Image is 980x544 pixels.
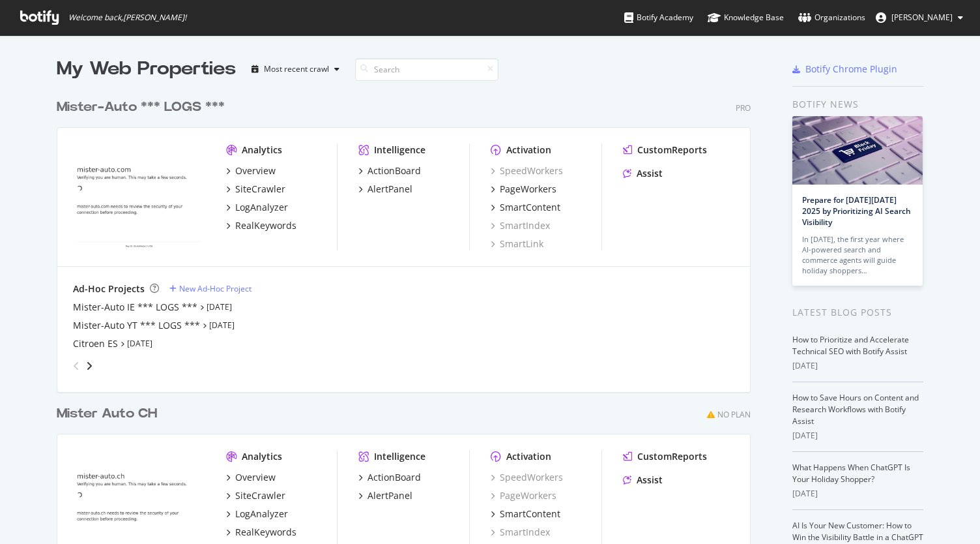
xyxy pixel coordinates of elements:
a: CustomReports [623,450,707,463]
a: LogAnalyzer [226,201,288,214]
div: Analytics [242,144,282,157]
div: Intelligence [374,450,425,463]
a: How to Prioritize and Accelerate Technical SEO with Botify Assist [792,334,909,357]
a: PageWorkers [491,489,556,502]
div: In [DATE], the first year where AI-powered search and commerce agents will guide holiday shoppers… [802,234,913,276]
a: CustomReports [623,144,707,157]
div: Assist [637,474,663,487]
div: CustomReports [637,144,707,157]
a: [DATE] [207,301,232,312]
a: Botify Chrome Plugin [792,63,897,76]
a: RealKeywords [226,526,296,539]
a: SmartIndex [491,219,550,232]
a: SmartIndex [491,526,550,539]
button: Most recent crawl [246,59,345,80]
div: Latest Blog Posts [792,305,923,320]
div: ActionBoard [367,471,421,484]
div: RealKeywords [235,526,296,539]
a: ActionBoard [358,164,421,177]
div: Most recent crawl [264,65,329,73]
div: [DATE] [792,488,923,500]
div: AlertPanel [367,183,412,196]
a: Overview [226,164,276,177]
img: Prepare for Black Friday 2025 by Prioritizing AI Search Visibility [792,116,923,185]
div: No Plan [717,409,751,420]
input: Search [355,58,498,81]
a: RealKeywords [226,219,296,232]
div: PageWorkers [500,183,556,196]
div: New Ad-Hoc Project [179,283,252,294]
a: ActionBoard [358,471,421,484]
div: Knowledge Base [708,11,784,24]
a: SiteCrawler [226,489,285,502]
div: Pro [736,102,751,113]
a: Assist [623,167,663,180]
a: AlertPanel [358,489,412,502]
button: [PERSON_NAME] [865,7,973,28]
div: Activation [506,450,551,463]
div: [DATE] [792,360,923,372]
div: My Web Properties [57,56,236,82]
div: Analytics [242,450,282,463]
div: Botify Chrome Plugin [805,63,897,76]
div: Assist [637,167,663,180]
a: SmartLink [491,237,543,250]
div: AlertPanel [367,489,412,502]
a: Overview [226,471,276,484]
a: LogAnalyzer [226,507,288,521]
div: LogAnalyzer [235,201,288,214]
a: SmartContent [491,201,560,214]
div: CustomReports [637,450,707,463]
a: What Happens When ChatGPT Is Your Holiday Shopper? [792,462,910,485]
div: RealKeywords [235,219,296,232]
a: New Ad-Hoc Project [169,283,252,294]
div: Mister Auto CH [57,404,157,423]
div: angle-right [85,359,94,372]
div: Botify Academy [624,11,693,24]
div: Overview [235,164,276,177]
a: How to Save Hours on Content and Research Workflows with Botify Assist [792,392,919,427]
span: Welcome back, [PERSON_NAME] ! [68,12,186,23]
div: Intelligence [374,144,425,157]
a: SiteCrawler [226,183,285,196]
img: mister-auto.com [73,144,205,249]
div: Organizations [798,11,865,24]
div: Ad-Hoc Projects [73,282,145,295]
a: [DATE] [209,320,235,331]
span: Antoine Cucherat [891,12,953,23]
div: angle-left [68,355,85,376]
div: SmartContent [500,507,560,521]
a: Prepare for [DATE][DATE] 2025 by Prioritizing AI Search Visibility [802,194,911,228]
a: AlertPanel [358,183,412,196]
a: SpeedWorkers [491,164,563,177]
a: Citroen ES [73,337,118,350]
a: Mister Auto CH [57,404,162,423]
div: ActionBoard [367,164,421,177]
a: [DATE] [127,338,152,349]
a: SpeedWorkers [491,471,563,484]
div: SiteCrawler [235,489,285,502]
div: SiteCrawler [235,183,285,196]
div: SmartContent [500,201,560,214]
a: PageWorkers [491,183,556,196]
div: Botify news [792,97,923,112]
a: SmartContent [491,507,560,521]
a: Assist [623,474,663,487]
div: Overview [235,471,276,484]
div: [DATE] [792,430,923,442]
div: Activation [506,144,551,157]
div: LogAnalyzer [235,507,288,521]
